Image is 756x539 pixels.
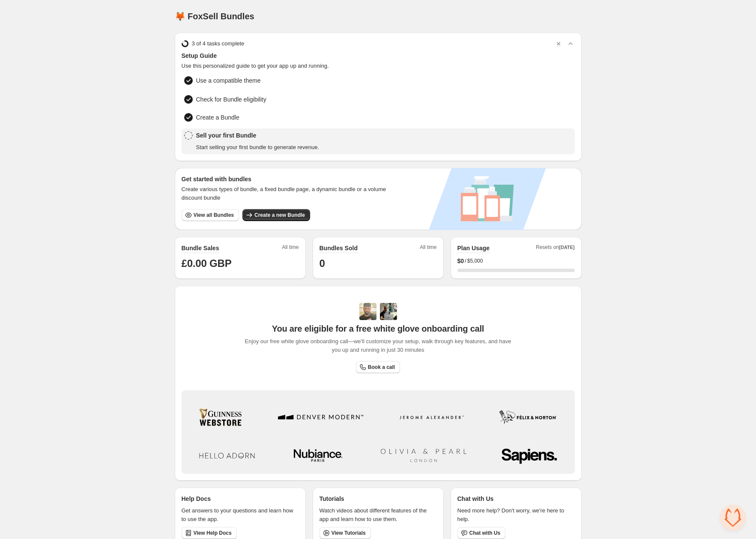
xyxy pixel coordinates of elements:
img: Adi [359,303,377,320]
span: Use a compatible theme [196,76,517,85]
span: Create a Bundle [196,113,239,122]
p: Tutorials [320,494,344,503]
button: View all Bundles [182,209,239,221]
p: Get answers to your questions and learn how to use the app. [182,506,299,524]
span: View Help Docs [194,530,232,536]
span: Chat with Us [469,530,501,536]
span: Create various types of bundle, a fixed bundle page, a dynamic bundle or a volume discount bundle [182,185,394,202]
div: Open chat [720,505,746,530]
div: / [457,257,575,265]
span: Book a call [368,364,395,371]
h1: 🦊 FoxSell Bundles [175,11,254,21]
a: View Help Docs [182,527,237,539]
span: Enjoy our free white glove onboarding call—we'll customize your setup, walk through key features,... [240,337,516,354]
span: Sell your first Bundle [196,131,320,140]
h2: Bundles Sold [320,244,358,252]
a: View Tutorials [320,527,371,539]
img: Prakhar [380,303,397,320]
button: Create a new Bundle [242,209,310,221]
p: Need more help? Don't worry, we're here to help. [457,506,575,524]
span: You are eligible for a free white glove onboarding call [272,323,484,334]
h2: Bundle Sales [182,244,219,252]
h1: 0 [320,257,437,270]
span: [DATE] [559,245,574,250]
p: Watch videos about different features of the app and learn how to use them. [320,506,437,524]
span: Start selling your first bundle to generate revenue. [196,143,320,152]
span: View all Bundles [194,212,234,219]
span: 3 of 4 tasks complete [192,39,245,48]
span: Use this personalized guide to get your app up and running. [182,62,575,70]
span: Create a new Bundle [254,212,305,219]
span: Setup Guide [182,51,575,60]
span: Resets on [536,244,575,253]
span: All time [420,244,436,253]
span: $5,000 [467,258,483,264]
h3: Get started with bundles [182,175,394,183]
a: Book a call [356,361,400,373]
h2: Plan Usage [457,244,490,252]
p: Help Docs [182,494,211,503]
p: Chat with Us [457,494,494,503]
span: $ 0 [457,257,464,265]
h1: £0.00 GBP [182,257,299,270]
span: Check for Bundle eligibility [196,95,266,104]
span: All time [282,244,299,253]
button: Chat with Us [457,527,506,539]
span: View Tutorials [332,530,366,536]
